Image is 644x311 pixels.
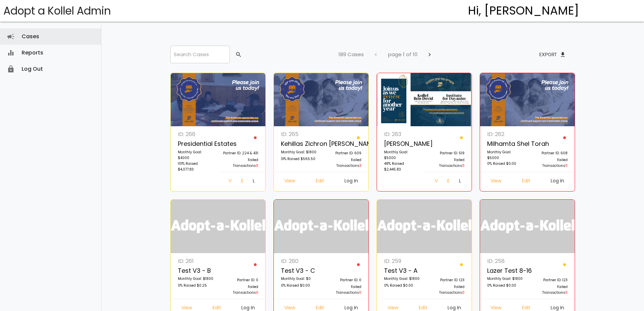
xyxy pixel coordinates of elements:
[178,149,214,161] p: Monthly Goal: $4000
[325,277,361,284] p: Partner ID: 0
[384,266,421,276] p: Test v3 - A
[281,257,317,266] p: ID: 260
[174,130,218,176] a: ID: 266 Presidential Estates Monthly Goal: $4000 101% Raised $4,077.83
[380,257,424,299] a: ID: 259 Test v3 - A Monthly Goal: $1800 0% Raised $0.00
[527,130,571,172] a: Partner ID: 608 Failed Transactions0
[384,257,421,266] p: ID: 259
[178,257,214,266] p: ID: 261
[310,176,330,188] a: Edit
[174,257,218,299] a: ID: 261 Test v3 - B Monthly Goal: $1800 0% Raised $0.25
[517,176,536,188] a: Edit
[485,176,507,188] a: View
[256,163,258,168] span: 0
[277,257,321,299] a: ID: 260 Test v3 - c Monthly Goal: $0 0% Raised $0.00
[428,150,464,157] p: Partner ID: 519
[442,176,454,188] a: Edit
[424,257,468,299] a: Partner ID: 123 Failed Transactions0
[565,290,568,295] span: 0
[325,157,361,169] p: Failed Transactions
[428,157,464,169] p: Failed Transactions
[7,28,15,45] i: campaign
[487,276,524,283] p: Monthly Goal: $1800
[426,48,433,61] span: chevron_right
[384,139,421,149] p: [PERSON_NAME]
[230,48,246,61] button: search
[218,257,262,299] a: Partner ID: 0 Failed Transactions0
[222,157,258,169] p: Failed Transactions
[171,200,266,253] img: logonobg.png
[384,149,421,161] p: Monthly Goal: $5000
[388,50,418,59] p: page 1 of 10
[222,284,258,295] p: Failed Transactions
[281,149,317,156] p: Monthly Goal: $1800
[384,161,421,172] p: 48% Raised $2,445.83
[531,157,568,169] p: Failed Transactions
[178,283,214,289] p: 0% Raised $0.25
[559,48,566,61] span: file_download
[480,200,575,253] img: logonobg.png
[247,176,260,188] a: Log In
[380,130,424,176] a: ID: 263 [PERSON_NAME] Monthly Goal: $5000 48% Raised $2,445.83
[7,45,15,61] i: equalizer
[468,4,579,17] h4: Hi, [PERSON_NAME]
[274,200,369,253] img: logonobg.png
[377,200,472,253] img: logonobg.png
[429,176,442,188] a: View
[339,176,363,188] a: Log In
[384,130,421,139] p: ID: 263
[281,156,317,163] p: 31% Raised $565.50
[218,130,262,172] a: Partner ID: 224 & 431 Failed Transactions0
[235,48,242,61] span: search
[171,73,266,127] img: wUViOcx39X.Upjy9d4hAb.jpg
[338,50,364,59] p: 189 Cases
[531,150,568,157] p: Partner ID: 608
[377,73,472,127] img: I2vVEkmzLd.fvn3D5NTra.png
[222,277,258,284] p: Partner ID: 0
[487,130,524,139] p: ID: 262
[531,284,568,295] p: Failed Transactions
[178,266,214,276] p: Test v3 - B
[428,284,464,295] p: Failed Transactions
[483,130,527,172] a: ID: 262 Milhamta Shel Torah Monthly Goal: $5000 0% Raised $0.00
[178,161,214,172] p: 101% Raised $4,077.83
[424,130,468,172] a: Partner ID: 519 Failed Transactions0
[281,266,317,276] p: Test v3 - c
[384,283,421,289] p: 0% Raised $0.00
[279,176,301,188] a: View
[487,139,524,149] p: Milhamta Shel Torah
[487,283,524,289] p: 0% Raised $0.00
[462,163,464,168] span: 0
[534,48,572,61] button: Exportfile_download
[483,257,527,299] a: ID: 258 Lazer Test 8-16 Monthly Goal: $1800 0% Raised $0.00
[281,276,317,283] p: Monthly Goal: $0
[454,176,467,188] a: Log In
[274,73,369,127] img: MnsSBcA6lZ.y5WEhTf2vm.jpg
[281,130,317,139] p: ID: 265
[178,130,214,139] p: ID: 266
[7,61,15,77] i: lock
[178,276,214,283] p: Monthly Goal: $1800
[428,277,464,284] p: Partner ID: 123
[178,139,214,149] p: Presidential Estates
[359,163,361,168] span: 3
[256,290,258,295] span: 0
[421,48,438,61] button: chevron_right
[487,257,524,266] p: ID: 258
[222,150,258,157] p: Partner ID: 224 & 431
[565,163,568,168] span: 0
[321,130,365,172] a: Partner ID: 609 Failed Transactions3
[384,276,421,283] p: Monthly Goal: $1800
[545,176,570,188] a: Log In
[462,290,464,295] span: 0
[281,139,317,149] p: Kehillas Zichron [PERSON_NAME] of [GEOGRAPHIC_DATA]
[223,176,236,188] a: View
[236,176,248,188] a: Edit
[487,266,524,276] p: Lazer Test 8-16
[359,290,361,295] span: 0
[321,257,365,299] a: Partner ID: 0 Failed Transactions0
[487,161,524,168] p: 0% Raised $0.00
[281,283,317,289] p: 0% Raised $0.00
[487,149,524,161] p: Monthly Goal: $5000
[527,257,571,299] a: Partner ID: 123 Failed Transactions0
[325,150,361,157] p: Partner ID: 609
